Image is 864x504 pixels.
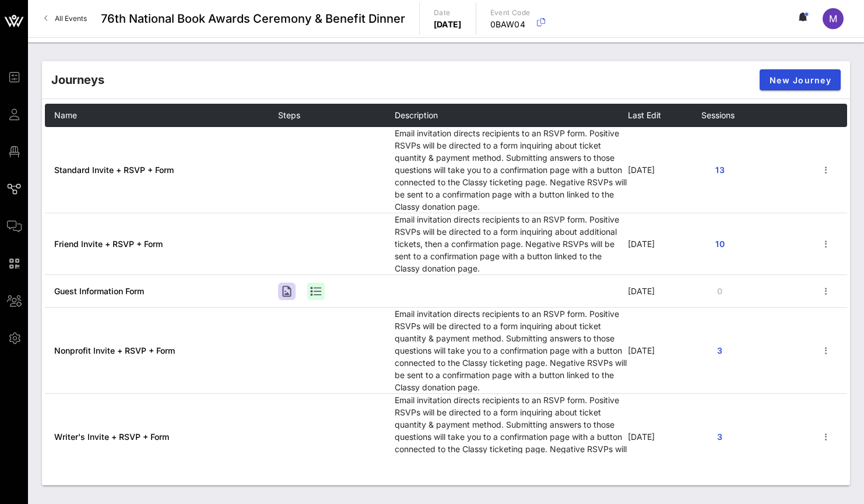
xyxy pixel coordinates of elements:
[628,110,661,120] span: Last Edit
[45,104,278,127] th: Name: Not sorted. Activate to sort ascending.
[54,432,169,442] a: Writer's Invite + RSVP + Form
[395,110,438,120] span: Description
[434,7,462,19] p: Date
[711,346,729,355] span: 3
[37,9,94,28] a: All Events
[628,165,655,175] span: [DATE]
[760,69,841,90] button: New Journey
[54,346,175,355] a: Nonprofit Invite + RSVP + Form
[628,104,701,127] th: Last Edit: Not sorted. Activate to sort ascending.
[395,308,628,394] td: Email invitation directs recipients to an RSVP form. Positive RSVPs will be directed to a form in...
[490,7,531,19] p: Event Code
[701,340,739,361] button: 3
[395,394,628,480] td: Email invitation directs recipients to an RSVP form. Positive RSVPs will be directed to a form in...
[628,286,655,296] span: [DATE]
[769,75,831,85] span: New Journey
[395,127,628,213] td: Email invitation directs recipients to an RSVP form. Positive RSVPs will be directed to a form in...
[701,160,739,181] button: 13
[701,110,735,120] span: Sessions
[434,19,462,30] p: [DATE]
[51,71,104,89] div: Journeys
[395,213,628,275] td: Email invitation directs recipients to an RSVP form. Positive RSVPs will be directed to a form in...
[278,110,300,120] span: Steps
[711,239,729,249] span: 10
[701,427,739,447] button: 3
[490,19,531,30] p: 0BAW04
[701,104,818,127] th: Sessions: Not sorted. Activate to sort ascending.
[628,432,655,442] span: [DATE]
[711,165,729,175] span: 13
[395,104,628,127] th: Description: Not sorted. Activate to sort ascending.
[55,14,87,23] span: All Events
[711,432,729,442] span: 3
[54,165,174,175] a: Standard Invite + RSVP + Form
[823,8,844,29] div: M
[628,346,655,355] span: [DATE]
[101,10,405,27] span: 76th National Book Awards Ceremony & Benefit Dinner
[54,110,77,120] span: Name
[701,234,739,255] button: 10
[278,104,395,127] th: Steps
[628,239,655,249] span: [DATE]
[54,239,163,249] a: Friend Invite + RSVP + Form
[829,13,837,24] span: M
[54,286,144,296] a: Guest Information Form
